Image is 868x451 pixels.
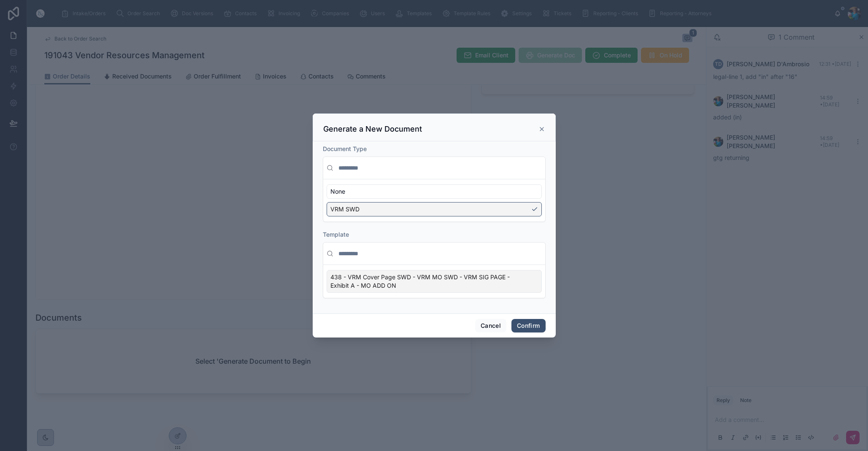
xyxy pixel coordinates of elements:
[323,231,349,238] span: Template
[330,205,360,213] span: VRM SWD
[327,184,542,199] div: None
[323,145,367,152] span: Document Type
[511,319,545,332] button: Confirm
[323,179,545,221] div: Suggestions
[330,273,528,290] span: 438 - VRM Cover Page SWD - VRM MO SWD - VRM SIG PAGE - Exhibit A - MO ADD ON
[323,265,545,298] div: Suggestions
[475,319,506,332] button: Cancel
[323,124,422,134] h3: Generate a New Document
